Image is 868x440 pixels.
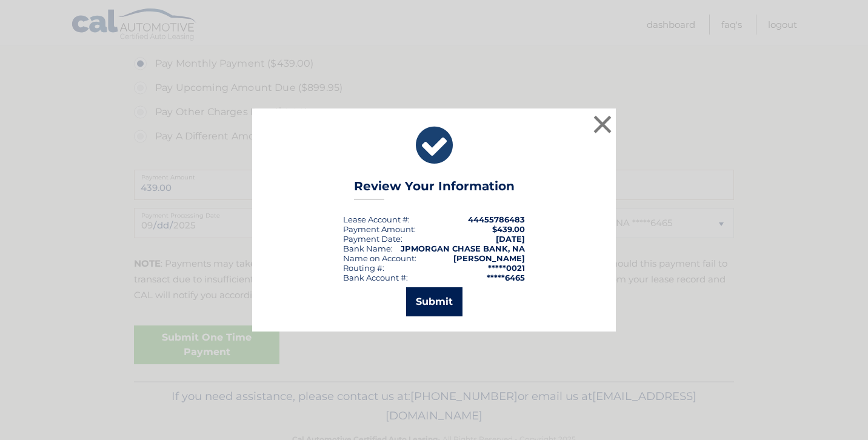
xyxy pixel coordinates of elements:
[343,263,384,273] div: Routing #:
[343,253,416,263] div: Name on Account:
[343,234,402,244] div: :
[590,112,615,136] button: ×
[354,179,515,200] h3: Review Your Information
[343,224,416,234] div: Payment Amount:
[343,244,393,253] div: Bank Name:
[343,215,410,224] div: Lease Account #:
[468,215,525,224] strong: 44455786483
[492,224,525,234] span: $439.00
[453,253,525,263] strong: [PERSON_NAME]
[406,287,462,316] button: Submit
[343,234,401,244] span: Payment Date
[496,234,525,244] span: [DATE]
[343,273,408,282] div: Bank Account #:
[401,244,525,253] strong: JPMORGAN CHASE BANK, NA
